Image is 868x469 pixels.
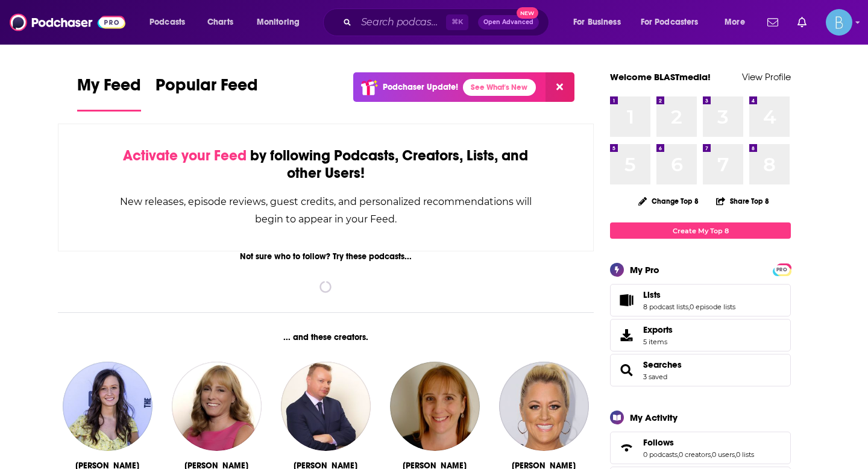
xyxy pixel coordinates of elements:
[614,327,638,344] span: Exports
[643,437,754,448] a: Follows
[610,284,791,316] span: Lists
[58,332,594,342] div: ... and these creators.
[688,303,690,311] span: ,
[631,194,706,209] button: Change Top 8
[735,450,736,459] span: ,
[257,14,300,31] span: Monitoring
[58,251,594,262] div: Not sure who to follow? Try these podcasts...
[643,338,673,346] span: 5 items
[610,354,791,386] span: Searches
[826,9,852,36] span: Logged in as BLASTmedia
[446,14,468,30] span: ⌘ K
[248,13,315,32] button: open menu
[483,19,533,25] span: Open Advanced
[643,324,673,335] span: Exports
[390,362,479,451] img: Amanda Dunn
[775,265,789,274] a: PRO
[141,13,201,32] button: open menu
[63,362,152,451] img: Emma Vigeland
[499,362,588,451] img: Heidi Hamilton
[736,450,754,459] a: 0 lists
[643,450,678,459] a: 0 podcasts
[517,7,538,19] span: New
[463,79,536,96] a: See What's New
[712,450,735,459] a: 0 users
[614,292,638,309] a: Lists
[335,8,561,36] div: Search podcasts, credits, & more...
[156,75,258,102] span: Popular Feed
[715,189,770,213] button: Share Top 8
[77,75,141,102] span: My Feed
[156,75,258,112] a: Popular Feed
[641,14,699,31] span: For Podcasters
[630,264,659,275] div: My Pro
[826,9,852,36] button: Show profile menu
[826,9,852,36] img: User Profile
[775,265,789,274] span: PRO
[614,362,638,379] a: Searches
[119,193,533,228] div: New releases, episode reviews, guest credits, and personalized recommendations will begin to appe...
[565,13,636,32] button: open menu
[630,412,678,423] div: My Activity
[763,12,783,33] a: Show notifications dropdown
[10,11,125,34] img: Podchaser - Follow, Share and Rate Podcasts
[119,147,533,182] div: by following Podcasts, Creators, Lists, and other Users!
[383,82,458,92] p: Podchaser Update!
[610,71,711,83] a: Welcome BLASTmedia!
[633,13,716,32] button: open menu
[207,14,233,31] span: Charts
[793,12,811,33] a: Show notifications dropdown
[643,303,688,311] a: 8 podcast lists
[77,75,141,112] a: My Feed
[610,222,791,239] a: Create My Top 8
[742,71,791,83] a: View Profile
[643,359,682,370] a: Searches
[478,15,539,30] button: Open AdvancedNew
[200,13,241,32] a: Charts
[281,362,370,451] img: Mike Gavin
[690,303,735,311] a: 0 episode lists
[711,450,712,459] span: ,
[716,13,760,32] button: open menu
[172,362,261,451] img: Jennifer Kushinka
[643,289,735,300] a: Lists
[678,450,679,459] span: ,
[356,13,446,32] input: Search podcasts, credits, & more...
[643,437,674,448] span: Follows
[610,319,791,351] a: Exports
[643,289,661,300] span: Lists
[725,14,745,31] span: More
[679,450,711,459] a: 0 creators
[614,439,638,456] a: Follows
[643,373,667,381] a: 3 saved
[123,146,247,165] span: Activate your Feed
[573,14,621,31] span: For Business
[610,432,791,464] span: Follows
[149,14,185,31] span: Podcasts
